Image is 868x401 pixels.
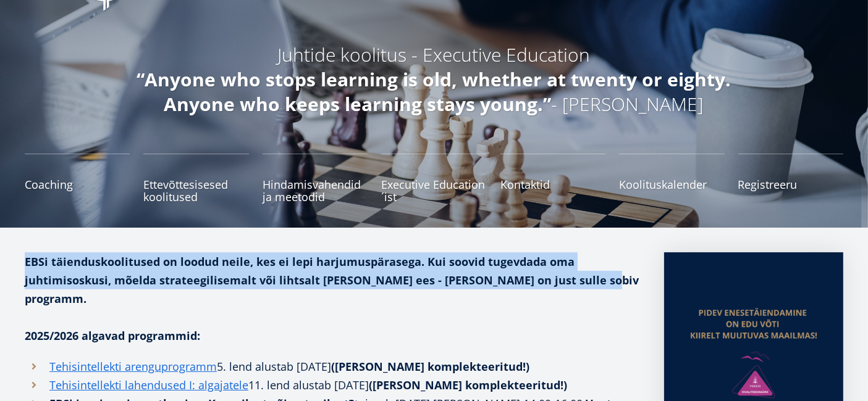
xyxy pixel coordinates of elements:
[619,154,724,203] a: Koolituskalender
[143,154,248,203] a: Ettevõttesisesed koolitused
[143,178,248,203] span: Ettevõttesisesed koolitused
[500,154,605,203] a: Kontaktid
[381,154,486,203] a: Executive Education´ist
[738,178,843,191] span: Registreeru
[137,67,731,117] em: “Anyone who stops learning is old, whether at twenty or eighty. Anyone who keeps learning stays y...
[369,378,567,392] strong: ([PERSON_NAME] komplekteeritud!)
[381,178,486,203] span: Executive Education´ist
[25,376,639,394] li: 11. lend alustab [DATE]
[49,357,217,376] a: Tehisintellekti arenguprogramm
[25,154,130,203] a: Coaching
[25,178,130,191] span: Coaching
[500,178,605,191] span: Kontaktid
[25,254,639,306] strong: EBSi täienduskoolitused on loodud neile, kes ei lepi harjumuspärasega. Kui soovid tugevdada oma j...
[331,359,529,374] strong: ([PERSON_NAME] komplekteeritud!)
[107,43,762,67] h5: Juhtide koolitus - Executive Education
[25,328,200,343] strong: 2025/2026 algavad programmid:
[263,154,368,203] a: Hindamisvahendid ja meetodid
[738,154,843,203] a: Registreeru
[619,178,724,191] span: Koolituskalender
[107,67,762,117] h5: - [PERSON_NAME]
[49,376,248,394] a: Tehisintellekti lahendused I: algajatele
[25,357,639,376] li: 5. lend alustab [DATE]
[263,178,368,203] span: Hindamisvahendid ja meetodid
